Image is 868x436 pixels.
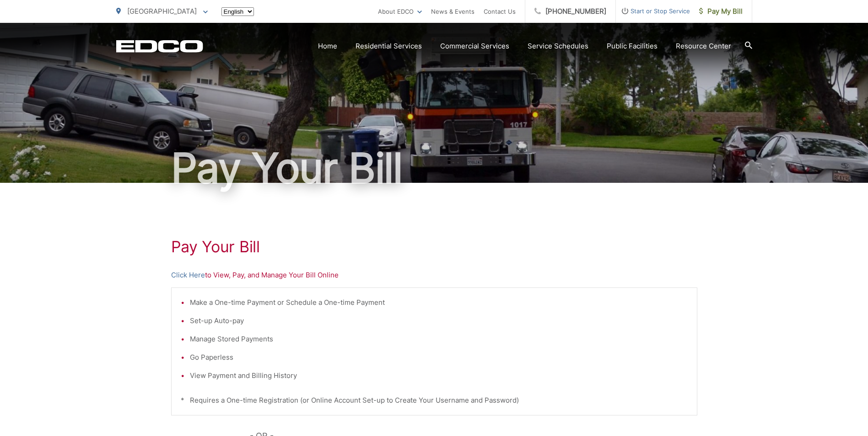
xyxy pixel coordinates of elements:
[171,270,697,281] p: to View, Pay, and Manage Your Bill Online
[190,352,688,363] li: Go Paperless
[431,6,474,17] a: News & Events
[484,6,516,17] a: Contact Us
[181,395,688,406] p: * Requires a One-time Registration (or Online Account Set-up to Create Your Username and Password)
[607,41,658,52] a: Public Facilities
[221,7,254,16] select: Select a language
[699,6,743,17] span: Pay My Bill
[676,41,731,52] a: Resource Center
[190,297,688,308] li: Make a One-time Payment or Schedule a One-time Payment
[318,41,337,52] a: Home
[190,315,688,326] li: Set-up Auto-pay
[127,7,197,16] span: [GEOGRAPHIC_DATA]
[171,238,697,256] h1: Pay Your Bill
[190,370,688,381] li: View Payment and Billing History
[116,40,203,53] a: EDCD logo. Return to the homepage.
[116,145,752,191] h1: Pay Your Bill
[171,270,205,281] a: Click Here
[190,334,688,345] li: Manage Stored Payments
[378,6,422,17] a: About EDCO
[356,41,422,52] a: Residential Services
[528,41,588,52] a: Service Schedules
[440,41,509,52] a: Commercial Services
